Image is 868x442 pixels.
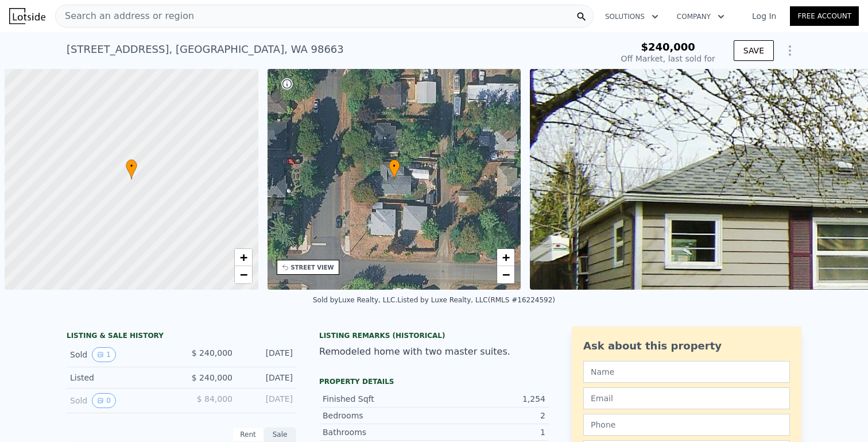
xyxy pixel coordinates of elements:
button: SAVE [734,40,774,61]
div: Listed by Luxe Realty, LLC (RMLS #16224592) [397,296,555,304]
div: Ask about this property [583,338,790,354]
a: Zoom out [235,266,252,283]
div: Remodeled home with two master suites. [319,345,549,359]
button: Solutions [596,6,668,27]
span: • [126,161,137,171]
a: Zoom out [497,266,514,283]
div: Bedrooms [323,410,434,421]
div: • [126,159,137,179]
div: [DATE] [242,347,293,362]
a: Zoom in [497,249,514,266]
div: Sold [70,347,172,362]
button: Company [668,6,734,27]
span: • [389,161,400,171]
div: 1 [434,426,545,438]
div: Property details [319,377,549,386]
div: 1,254 [434,393,545,405]
div: LISTING & SALE HISTORY [67,331,296,343]
div: Bathrooms [323,426,434,438]
div: Sold by Luxe Realty, LLC . [313,296,397,304]
span: $ 240,000 [192,348,232,358]
span: + [502,250,510,264]
div: Finished Sqft [323,393,434,405]
span: − [239,267,247,282]
div: Listing Remarks (Historical) [319,331,549,340]
div: [DATE] [242,393,293,408]
input: Email [583,387,790,409]
div: STREET VIEW [291,263,334,272]
div: Rent [232,427,264,442]
div: Sold [70,393,172,408]
span: $ 84,000 [197,394,232,403]
span: + [239,250,247,264]
div: Off Market, last sold for [621,53,715,64]
input: Name [583,361,790,383]
a: Log In [738,10,790,22]
div: Sale [264,427,296,442]
span: $240,000 [641,41,695,53]
span: Search an address or region [56,9,194,23]
img: Lotside [9,8,45,24]
div: 2 [434,410,545,421]
div: [STREET_ADDRESS] , [GEOGRAPHIC_DATA] , WA 98663 [67,41,344,57]
div: Listed [70,372,172,383]
button: View historical data [92,347,116,362]
button: Show Options [778,39,801,62]
input: Phone [583,414,790,436]
span: $ 240,000 [192,373,232,382]
a: Zoom in [235,249,252,266]
button: View historical data [92,393,116,408]
span: − [502,267,510,282]
div: • [389,159,400,179]
a: Free Account [790,6,859,26]
div: [DATE] [242,372,293,383]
